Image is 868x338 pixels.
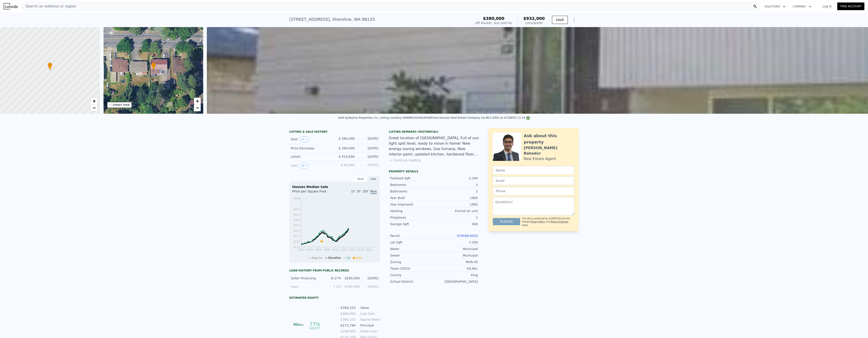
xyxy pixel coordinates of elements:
[293,218,300,222] tspan: $361
[344,284,360,289] div: $184,000
[323,248,330,251] tspan: 2008
[339,137,355,140] span: $ 380,000
[524,133,574,145] div: Ask about this property
[570,15,579,24] button: Show Options
[356,256,362,259] span: Sale
[367,176,380,182] div: Sale
[389,135,479,157] div: Great location of [GEOGRAPHIC_DATA], Full of sun light split level, ready to move in home! New en...
[344,276,360,280] div: $290,000
[526,116,530,120] img: NWMLS Logo
[359,329,380,334] td: Initial Loan
[390,215,434,220] div: Fireplaces
[351,190,355,193] span: 1Y
[340,329,356,334] td: $290,000
[434,279,478,284] div: [GEOGRAPHIC_DATA]
[363,190,368,193] span: 10Y
[293,229,300,232] tspan: $261
[293,240,300,243] tspan: $161
[837,2,864,10] a: Free Account
[359,323,380,328] td: Principal
[309,326,320,330] tspan: equity
[306,248,313,251] tspan: 2003
[291,163,331,169] div: Sold
[530,220,545,223] a: Privacy Policy
[390,176,434,181] div: Finished Sqft
[299,136,309,142] button: View historical data
[92,98,95,104] span: +
[434,189,478,194] div: 2
[289,269,380,272] div: Loan history from public records
[524,156,556,162] div: Real Estate Agent
[523,16,545,21] span: $932,000
[370,190,377,194] span: Max
[390,253,434,258] div: Sewer
[358,146,378,150] div: [DATE]
[315,248,322,251] tspan: 2005
[91,98,97,104] a: Zoom in
[349,248,356,251] tspan: 2017
[113,103,130,107] div: STREET VIEW
[196,98,199,104] span: +
[389,130,479,134] div: Listing Remarks (Historical)
[338,116,380,119] div: Sold by Skyline Properties, Inc. .
[91,104,97,111] a: Zoom out
[291,136,331,142] div: Sold
[389,158,421,162] button: Continue reading
[434,176,478,181] div: 2,340
[434,202,478,207] div: 1965
[390,202,434,207] div: Year Improved
[390,183,434,187] div: Bedrooms
[332,248,339,251] tspan: 2011
[359,317,380,322] td: Appreciation
[293,224,300,227] tspan: $311
[357,190,361,193] span: 3Y
[291,284,323,289] div: Loan
[196,105,199,111] span: −
[358,163,378,169] div: [DATE]
[339,146,355,150] span: $ 399,000
[293,235,300,238] tspan: $211
[390,266,434,271] div: Taxes (2025)
[359,311,380,316] td: Last Sale
[22,4,76,9] span: Search an address or region
[522,217,574,227] div: This site is protected by reCAPTCHA and the Google and apply.
[390,196,434,200] div: Year Built
[761,2,789,11] button: Solutions
[389,170,479,173] div: Property details
[299,163,309,169] button: View historical data
[550,220,568,223] a: Terms of Service
[292,185,377,189] div: Houses Median Sale
[151,63,156,67] span: •
[298,248,305,251] tspan: 2000
[92,105,95,111] span: −
[363,284,378,289] div: [DATE]
[390,247,434,251] div: Water
[380,116,530,119] div: Listing courtesy of NWMLS (#26164560) and Genesis Real Estate Company via MLS GRID as of [DATE] 1...
[293,213,300,216] tspan: $411
[493,187,574,195] input: Phone
[354,176,367,182] div: Rent
[493,176,574,185] input: Email
[390,260,434,264] div: Zoning
[434,266,478,271] div: $9,681
[194,104,201,111] a: Zoom out
[434,209,478,213] div: Forced air unit
[4,3,18,9] img: Lotside
[789,2,815,11] button: Company
[293,208,300,211] tspan: $461
[434,222,478,226] div: 400
[309,322,320,327] tspan: 77%
[390,234,434,238] div: Parcel
[289,296,380,300] div: Estimated Equity
[358,154,378,159] div: [DATE]
[390,189,434,194] div: Bathrooms
[48,63,52,67] span: •
[293,197,300,200] tspan: $558
[293,245,300,249] tspan: $111
[493,218,520,225] button: Submit
[390,240,434,245] div: Lot Sqft
[390,222,434,226] div: Garage Sqft
[311,256,323,259] span: King Co.
[194,98,201,104] a: Zoom in
[390,209,434,213] div: Heating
